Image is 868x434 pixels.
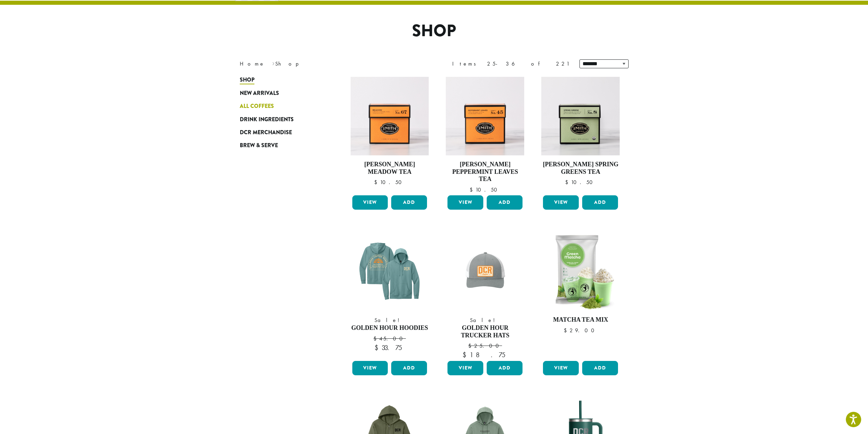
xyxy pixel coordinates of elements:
[391,195,427,210] button: Add
[468,342,502,349] bdi: 25.00
[582,195,618,210] button: Add
[240,113,322,126] a: Drink Ingredients
[240,128,292,137] span: DCR Merchandise
[351,324,429,332] h4: Golden Hour Hoodies
[240,87,322,100] a: New Arrivals
[240,73,322,86] a: Shop
[541,316,620,324] h4: Matcha Tea Mix
[541,161,620,176] h4: [PERSON_NAME] Spring Greens Tea
[374,343,382,352] span: $
[564,327,598,334] bdi: 29.00
[351,316,429,324] span: Sale!
[565,179,596,186] bdi: 10.50
[352,361,388,375] a: View
[541,232,620,311] img: Cool-Capp-Matcha-Tea-Mix-DP3525.png
[582,361,618,375] button: Add
[541,77,620,193] a: [PERSON_NAME] Spring Greens Tea $10.50
[374,179,380,186] span: $
[235,21,634,41] h1: Shop
[446,161,524,183] h4: [PERSON_NAME] Peppermint Leaves Tea
[462,350,508,359] bdi: 18.75
[240,60,265,67] a: Home
[240,102,274,111] span: All Coffees
[452,60,569,68] div: Items 25-36 of 221
[543,195,579,210] a: View
[240,141,278,150] span: Brew & Serve
[447,361,483,375] a: View
[446,316,524,324] span: Sale!
[373,335,406,342] bdi: 45.00
[565,179,571,186] span: $
[350,232,429,311] img: DCR-SS-Golden-Hour-Hoodie-Eucalyptus-Blue-1200x1200-Web-e1744312709309.png
[446,77,524,155] img: Peppermint-Signature-Herbal-Carton-2023.jpg
[487,195,523,210] button: Add
[350,77,429,155] img: Meadow-Signature-Herbal-Carton-2023.jpg
[374,343,404,352] bdi: 33.75
[374,179,405,186] bdi: 10.50
[351,161,429,176] h4: [PERSON_NAME] Meadow Tea
[272,57,275,68] span: ›
[351,232,429,358] a: Sale! Golden Hour Hoodies $45.00
[487,361,523,375] button: Add
[541,77,620,155] img: Spring-Greens-Signature-Green-Carton-2023.jpg
[447,195,483,210] a: View
[543,361,579,375] a: View
[470,186,500,193] bdi: 10.50
[462,350,470,359] span: $
[373,335,379,342] span: $
[391,361,427,375] button: Add
[446,77,524,193] a: [PERSON_NAME] Peppermint Leaves Tea $10.50
[240,100,322,113] a: All Coffees
[240,115,294,124] span: Drink Ingredients
[446,232,524,358] a: Sale! Golden Hour Trucker Hats $25.00
[446,232,524,311] img: DCR-SS-Golden-Hour-Trucker-Hat-Marigold-Patch-1200x1200-Web-e1744312436823.png
[240,76,254,84] span: Shop
[468,342,474,349] span: $
[564,327,570,334] span: $
[240,60,424,68] nav: Breadcrumb
[352,195,388,210] a: View
[240,89,279,98] span: New Arrivals
[446,324,524,339] h4: Golden Hour Trucker Hats
[240,126,322,139] a: DCR Merchandise
[541,232,620,358] a: Matcha Tea Mix $29.00
[351,77,429,193] a: [PERSON_NAME] Meadow Tea $10.50
[240,139,322,152] a: Brew & Serve
[470,186,475,193] span: $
